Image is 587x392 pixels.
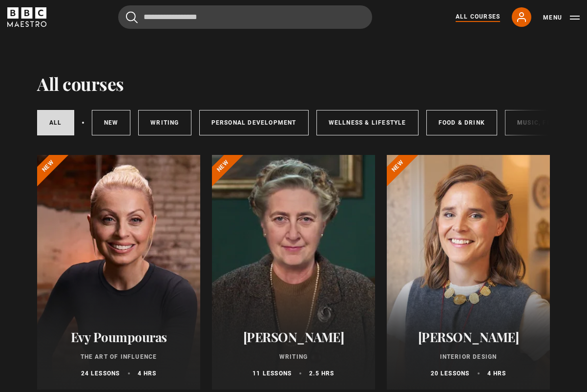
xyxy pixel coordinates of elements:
h1: All courses [37,73,124,94]
h2: [PERSON_NAME] [398,329,538,345]
h2: Evy Poumpouras [49,329,189,345]
p: 24 lessons [81,369,120,378]
p: 2.5 hrs [309,369,334,378]
p: 4 hrs [138,369,157,378]
a: Personal Development [199,110,309,135]
a: Evy Poumpouras The Art of Influence 24 lessons 4 hrs New [37,155,200,390]
a: Wellness & Lifestyle [316,110,419,135]
h2: [PERSON_NAME] [224,329,363,345]
svg: BBC Maestro [7,7,46,27]
button: Toggle navigation [543,13,580,22]
p: 11 lessons [252,369,292,378]
a: All [37,110,74,135]
a: Writing [138,110,191,135]
p: Writing [224,352,363,361]
p: Interior Design [398,352,538,361]
p: The Art of Influence [49,352,189,361]
button: Submit the search query [126,11,138,23]
a: All Courses [456,12,500,22]
p: 4 hrs [487,369,506,378]
a: New [92,110,131,135]
a: [PERSON_NAME] Writing 11 lessons 2.5 hrs New [212,155,375,390]
a: Food & Drink [426,110,497,135]
p: 20 lessons [431,369,470,378]
a: [PERSON_NAME] Interior Design 20 lessons 4 hrs New [387,155,550,390]
input: Search [118,5,372,29]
